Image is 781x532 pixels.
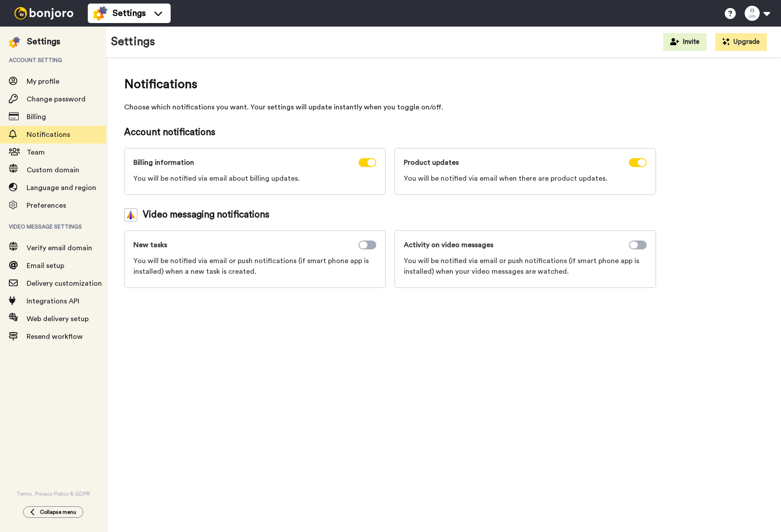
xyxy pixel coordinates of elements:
span: My profile [27,78,59,85]
span: Billing information [133,157,194,168]
img: bj-logo-header-white.svg [11,7,77,19]
span: Settings [113,7,146,19]
span: You will be notified via email or push notifications (if smart phone app is installed) when your ... [404,256,647,277]
span: Product updates [404,157,459,168]
button: Invite [663,33,707,51]
h1: Settings [111,35,155,48]
span: You will be notified via email when there are product updates. [404,173,647,184]
span: Choose which notifications you want. Your settings will update instantly when you toggle on/off. [124,102,656,113]
span: Integrations API [27,298,79,305]
span: Notifications [27,131,70,138]
span: Team [27,149,45,156]
span: Billing [27,113,46,120]
span: Notifications [124,75,656,93]
span: Web delivery setup [27,315,89,322]
span: Preferences [27,202,66,209]
span: You will be notified via email about billing updates. [133,173,376,184]
span: Delivery customization [27,280,102,287]
span: New tasks [133,240,167,250]
button: Upgrade [715,33,767,51]
img: settings-colored.svg [9,37,20,48]
span: Verify email domain [27,245,92,252]
span: Account notifications [124,126,656,139]
div: Settings [27,35,60,48]
span: Collapse menu [40,509,76,516]
span: Resend workflow [27,333,83,340]
img: vm-color.svg [124,208,137,221]
span: Change password [27,96,86,103]
span: Custom domain [27,167,79,174]
button: Collapse menu [23,506,83,518]
span: Activity on video messages [404,240,493,250]
span: Language and region [27,184,96,191]
span: Email setup [27,262,64,269]
img: settings-colored.svg [93,6,107,20]
div: Video messaging notifications [124,208,656,221]
span: You will be notified via email or push notifications (if smart phone app is installed) when a new... [133,256,376,277]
